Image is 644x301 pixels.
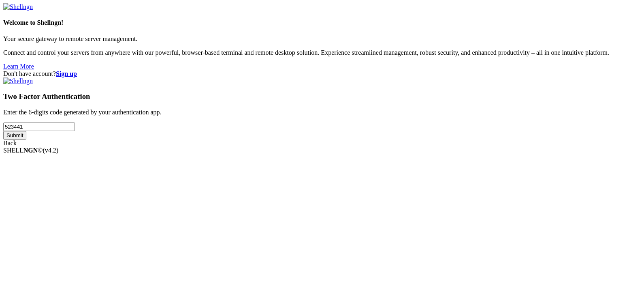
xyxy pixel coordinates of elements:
a: Back [3,140,17,146]
p: Your secure gateway to remote server management. [3,35,641,43]
img: Shellngn [3,77,33,85]
h3: Two Factor Authentication [3,92,641,101]
h4: Welcome to Shellngn! [3,19,641,26]
input: Submit [3,131,26,140]
a: Learn More [3,63,34,70]
img: Shellngn [3,3,33,11]
p: Enter the 6-digits code generated by your authentication app. [3,109,641,116]
a: Sign up [56,70,77,77]
div: Don't have account? [3,70,641,77]
input: Two factor code [3,123,75,131]
span: 4.2.0 [43,147,59,154]
p: Connect and control your servers from anywhere with our powerful, browser-based terminal and remo... [3,49,641,56]
span: SHELL © [3,147,58,154]
b: NGN [23,147,38,154]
